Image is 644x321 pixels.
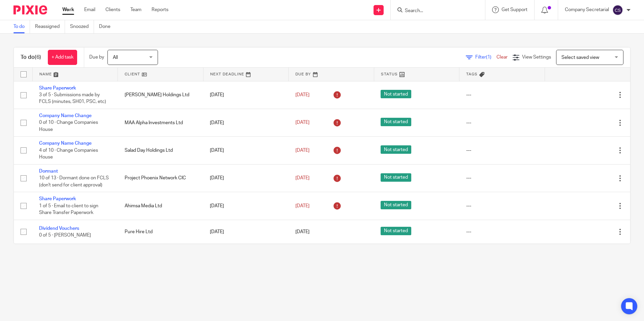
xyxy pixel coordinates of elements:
[118,164,203,192] td: Project Phoenix Network CIC
[404,8,465,14] input: Search
[203,109,289,136] td: [DATE]
[496,55,508,60] a: Clear
[99,20,116,33] a: Done
[39,226,79,231] a: Dividend Vouchers
[203,220,289,244] td: [DATE]
[612,5,623,15] img: svg%3E
[295,148,310,153] span: [DATE]
[130,6,141,13] a: Team
[62,6,74,13] a: Work
[70,20,94,33] a: Snoozed
[118,109,203,136] td: MAA Alpha Investments Ltd
[39,148,98,160] span: 4 of 10 · Change Companies House
[13,20,30,33] a: To do
[39,113,92,118] a: Company Name Change
[39,176,109,187] span: 10 of 13 · Dormant done on FCLS (don't send for client approval)
[118,137,203,164] td: Salad Day Holdings Ltd
[466,203,538,209] div: ---
[21,54,41,61] h1: To do
[89,54,104,61] p: Due by
[295,93,310,97] span: [DATE]
[118,192,203,220] td: Ahimsa Media Ltd
[118,220,203,244] td: Pure Hire Ltd
[13,5,47,14] img: Pixie
[84,6,95,13] a: Email
[295,204,310,208] span: [DATE]
[39,141,92,146] a: Company Name Change
[39,204,98,215] span: 1 of 5 · Email to client to sign Share Transfer Paperwork
[152,6,168,13] a: Reports
[522,55,551,60] span: View Settings
[466,72,478,76] span: Tags
[466,147,538,154] div: ---
[466,92,538,98] div: ---
[113,55,118,60] span: All
[39,233,91,238] span: 0 of 5 · [PERSON_NAME]
[48,50,77,65] a: + Add task
[39,120,98,132] span: 0 of 10 · Change Companies House
[39,93,106,104] span: 3 of 5 · Submissions made by FCLS (minutes, SH01, PSC, etc)
[466,175,538,181] div: ---
[561,55,599,60] span: Select saved view
[105,6,120,13] a: Clients
[203,81,289,109] td: [DATE]
[381,227,411,235] span: Not started
[381,173,411,182] span: Not started
[203,192,289,220] td: [DATE]
[466,228,538,235] div: ---
[118,81,203,109] td: [PERSON_NAME] Holdings Ltd
[466,119,538,126] div: ---
[381,201,411,209] span: Not started
[295,229,310,234] span: [DATE]
[35,20,65,33] a: Reassigned
[381,145,411,154] span: Not started
[39,197,76,201] a: Share Paperwork
[295,120,310,125] span: [DATE]
[203,137,289,164] td: [DATE]
[475,55,496,60] span: Filter
[486,55,491,60] span: (1)
[381,118,411,126] span: Not started
[203,164,289,192] td: [DATE]
[39,86,76,91] a: Share Paperwork
[295,176,310,180] span: [DATE]
[565,6,609,13] p: Company Secretarial
[381,90,411,98] span: Not started
[502,7,527,12] span: Get Support
[39,169,58,174] a: Dormant
[35,55,41,60] span: (6)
